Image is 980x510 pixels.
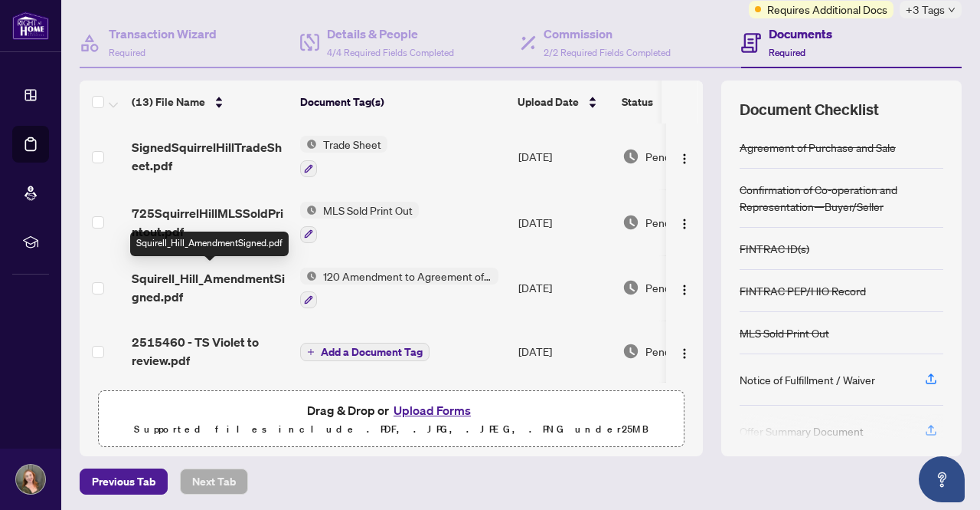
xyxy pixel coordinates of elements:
[678,284,691,296] img: Logo
[307,400,475,420] span: Drag & Drop or
[300,268,317,285] img: Status Icon
[948,6,955,14] span: down
[616,81,746,123] th: Status
[16,465,45,494] img: Profile Icon
[99,391,684,448] span: Drag & Drop orUpload FormsSupported files include .PDF, .JPG, .JPEG, .PNG under25MB
[622,94,653,110] span: Status
[300,202,317,219] img: Status Icon
[645,148,722,165] span: Pending Review
[544,47,671,58] span: 2/2 Required Fields Completed
[919,456,965,502] button: Open asap
[132,204,288,241] span: 725SquirrelHillMLSSoldPrintout.pdf
[389,400,475,420] button: Upload Forms
[740,181,943,215] div: Confirmation of Co-operation and Representation—Buyer/Seller
[317,202,419,219] span: MLS Sold Print Out
[294,81,511,123] th: Document Tag(s)
[906,1,945,18] span: +3 Tags
[80,469,168,495] button: Previous Tab
[317,268,498,285] span: 120 Amendment to Agreement of Purchase and Sale
[645,214,722,231] span: Pending Review
[740,282,866,299] div: FINTRAC PEP/HIO Record
[622,214,639,231] img: Document Status
[300,202,419,243] button: Status IconMLS Sold Print Out
[622,279,639,296] img: Document Status
[108,420,675,439] p: Supported files include .PDF, .JPG, .JPEG, .PNG under 25 MB
[317,136,387,153] span: Trade Sheet
[645,279,722,296] span: Pending Review
[740,324,829,341] div: MLS Sold Print Out
[678,153,691,165] img: Logo
[740,371,875,388] div: Notice of Fulfillment / Waiver
[132,94,205,110] span: (13) File Name
[300,268,498,309] button: Status Icon120 Amendment to Agreement of Purchase and Sale
[512,255,616,321] td: [DATE]
[767,1,887,18] span: Requires Additional Docs
[327,25,454,43] h4: Details & People
[132,138,288,175] span: SignedSquirrelHillTradeSheet.pdf
[132,333,288,370] span: 2515460 - TS Violet to review.pdf
[769,25,832,43] h4: Documents
[672,144,697,169] button: Logo
[300,136,387,177] button: Status IconTrade Sheet
[300,341,430,361] button: Add a Document Tag
[512,321,616,382] td: [DATE]
[512,382,616,448] td: [DATE]
[622,148,639,165] img: Document Status
[109,47,145,58] span: Required
[740,240,809,257] div: FINTRAC ID(s)
[300,343,430,361] button: Add a Document Tag
[300,136,317,153] img: Status Icon
[518,94,579,110] span: Upload Date
[769,47,805,58] span: Required
[130,232,289,256] div: Squirell_Hill_AmendmentSigned.pdf
[672,339,697,364] button: Logo
[622,343,639,360] img: Document Status
[126,81,294,123] th: (13) File Name
[512,123,616,189] td: [DATE]
[678,347,691,360] img: Logo
[109,25,217,43] h4: Transaction Wizard
[511,81,616,123] th: Upload Date
[645,343,722,360] span: Pending Review
[512,189,616,255] td: [DATE]
[672,210,697,235] button: Logo
[544,25,671,43] h4: Commission
[321,347,423,357] span: Add a Document Tag
[132,269,288,306] span: Squirell_Hill_AmendmentSigned.pdf
[740,139,896,156] div: Agreement of Purchase and Sale
[327,47,454,58] span: 4/4 Required Fields Completed
[672,275,697,300] button: Logo
[180,469,248,495] button: Next Tab
[12,12,49,40] img: logo
[740,99,879,120] span: Document Checklist
[92,469,155,494] span: Previous Tab
[678,218,691,230] img: Logo
[307,348,315,356] span: plus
